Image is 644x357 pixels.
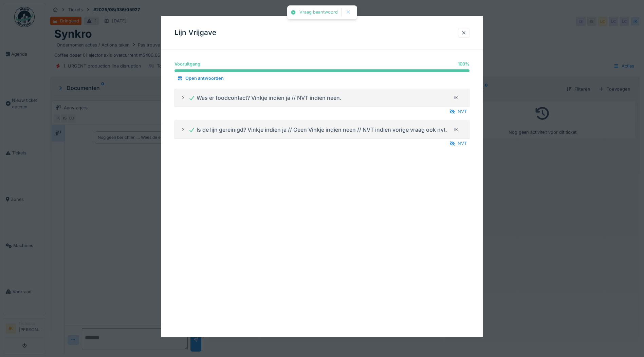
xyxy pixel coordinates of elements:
[174,74,226,83] div: Open antwoorden
[299,10,338,15] div: Vraag beantwoord
[452,125,461,134] div: IK
[188,126,447,134] div: Is de lijn gereinigd? Vinkje indien ja // Geen Vinkje indien neen // NVT indien vorige vraag ook ...
[174,29,216,37] h3: Lijn Vrijgave
[174,70,470,72] progress: 100 %
[188,94,342,102] div: Was er foodcontact? Vinkje indien ja // NVT indien neen.
[178,92,466,104] summary: Was er foodcontact? Vinkje indien ja // NVT indien neen.IK
[447,139,470,148] div: NVT
[178,124,466,136] summary: Is de lijn gereinigd? Vinkje indien ja // Geen Vinkje indien neen // NVT indien vorige vraag ook ...
[452,93,461,102] div: IK
[447,107,470,116] div: NVT
[174,61,200,67] div: Vooruitgang
[458,61,470,67] div: 100 %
